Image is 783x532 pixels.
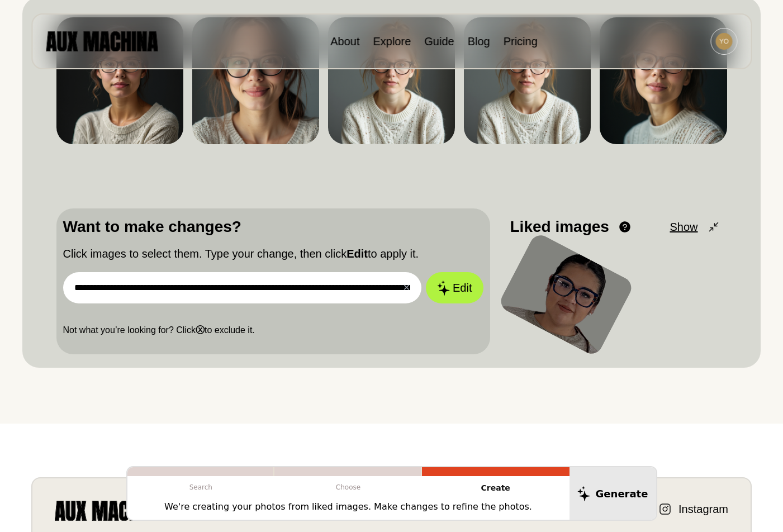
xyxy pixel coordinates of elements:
img: AUX MACHINA [46,31,158,51]
img: Search result [464,17,591,144]
a: About [330,35,359,47]
p: Click images to select them. Type your change, then click to apply it. [63,245,483,262]
span: Show [670,218,697,235]
p: We're creating your photos from liked images. Make changes to refine the photos. [164,500,532,514]
p: Create [422,476,570,500]
button: Generate [570,467,656,520]
p: Search [127,476,275,498]
p: Want to make changes? [63,215,483,239]
img: Search result [600,17,727,144]
b: Edit [347,248,368,260]
img: Search result [192,17,319,144]
img: Search result [328,17,455,144]
button: ✕ [403,281,410,294]
p: Choose [274,476,422,498]
button: Show [670,218,720,235]
img: Search result [56,17,183,144]
a: Blog [468,35,490,47]
p: Not what you’re looking for? Click to exclude it. [63,324,483,337]
button: Edit [426,272,483,303]
a: Guide [424,35,454,47]
img: Avatar [715,33,732,50]
b: ⓧ [196,325,205,335]
a: Pricing [504,35,538,47]
p: Liked images [510,215,609,239]
a: Explore [373,35,411,47]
